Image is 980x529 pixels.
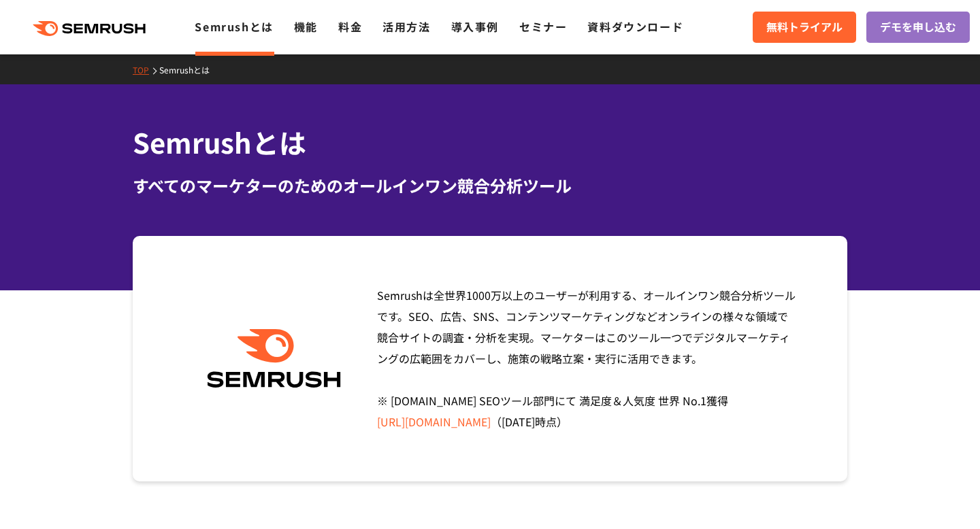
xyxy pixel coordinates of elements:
[133,122,847,163] h1: Semrushとは
[753,12,856,43] a: 無料トライアル
[133,173,847,198] div: すべてのマーケターのためのオールインワン競合分析ツール
[159,64,220,75] a: Semrushとは
[382,18,430,35] a: 活用方法
[880,18,956,36] span: デモを申し込む
[587,18,683,35] a: 資料ダウンロード
[451,18,499,35] a: 導入事例
[866,12,970,43] a: デモを申し込む
[195,18,273,35] a: Semrushとは
[519,18,567,35] a: セミナー
[338,18,362,35] a: 料金
[377,413,491,430] a: [URL][DOMAIN_NAME]
[133,64,159,75] a: TOP
[377,287,796,430] span: Semrushは全世界1000万以上のユーザーが利用する、オールインワン競合分析ツールです。SEO、広告、SNS、コンテンツマーケティングなどオンラインの様々な領域で競合サイトの調査・分析を実現...
[294,18,318,35] a: 機能
[200,329,348,388] img: Semrush
[766,18,843,36] span: 無料トライアル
